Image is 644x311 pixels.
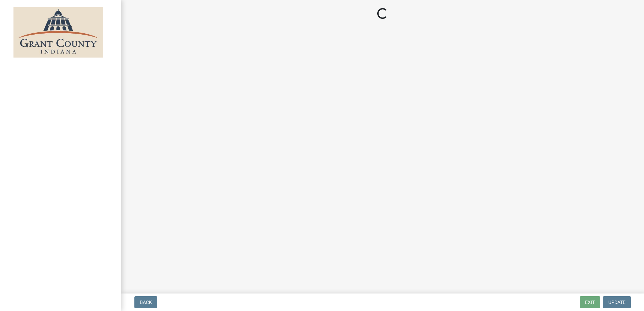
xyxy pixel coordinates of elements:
span: Back [140,300,152,305]
img: Grant County, Indiana [13,7,103,58]
span: Update [608,300,625,305]
button: Update [603,296,631,308]
button: Exit [580,296,600,308]
button: Back [134,296,157,308]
